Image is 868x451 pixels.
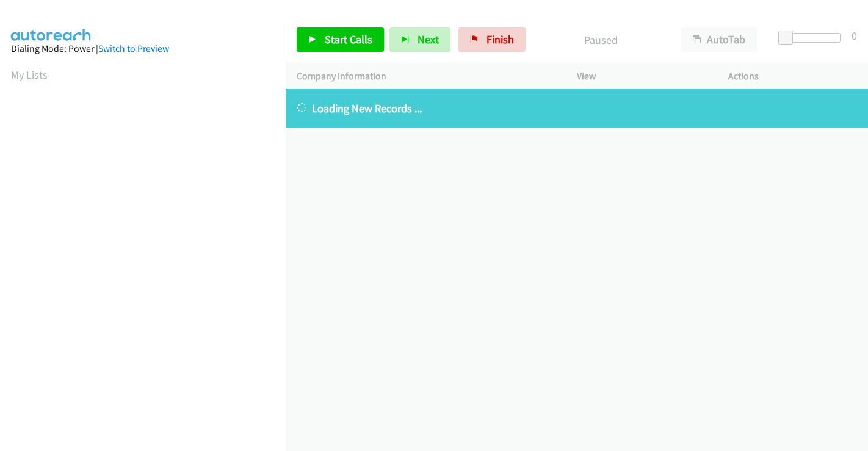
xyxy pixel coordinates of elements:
div: Dialing Mode: Power | [11,41,275,56]
div: 0 [852,27,857,44]
div: Delay between calls (in seconds) [784,33,841,43]
p: Loading New Records ... [297,100,857,117]
span: Next [418,32,439,46]
p: Actions [728,69,858,84]
a: Switch to Preview [98,43,169,54]
span: Start Calls [325,32,372,46]
a: My Lists [11,68,48,82]
p: Company Information [297,69,555,84]
p: View [577,69,706,84]
a: Start Calls [297,27,384,52]
p: Paused [542,32,659,48]
button: Next [389,27,450,52]
span: Finish [486,32,514,46]
button: AutoTab [681,27,757,52]
a: Finish [458,27,526,52]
